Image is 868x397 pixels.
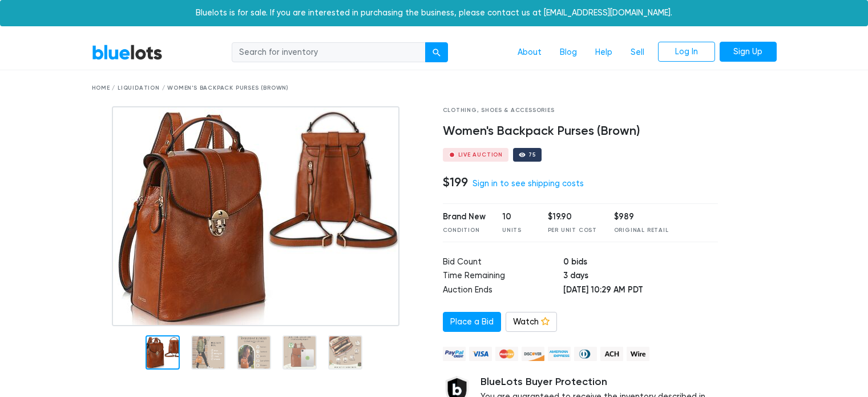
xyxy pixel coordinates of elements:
[473,179,584,189] a: Sign in to see shipping costs
[563,256,718,270] td: 0 bids
[528,152,536,158] div: 75
[502,226,531,235] div: Units
[658,42,715,62] a: Log In
[443,211,486,223] div: Brand New
[720,42,777,62] a: Sign Up
[469,347,492,361] img: visa-79caf175f036a155110d1892330093d4c38f53c55c9ec9e2c3a54a56571784bb.png
[443,347,466,361] img: paypal_credit-80455e56f6e1299e8d57f40c0dcee7b8cd4ae79b9eccbfc37e2480457ba36de9.png
[443,106,718,115] div: Clothing, Shoes & Accessories
[627,347,649,361] img: wire-908396882fe19aaaffefbd8e17b12f2f29708bd78693273c0e28e3a24408487f.png
[508,42,551,63] a: About
[551,42,586,63] a: Blog
[443,226,486,235] div: Condition
[232,42,426,63] input: Search for inventory
[574,347,597,361] img: diners_club-c48f30131b33b1bb0e5d0e2dbd43a8bea4cb12cb2961413e2f4250e06c020426.png
[495,347,518,361] img: mastercard-42073d1d8d11d6635de4c079ffdb20a4f30a903dc55d1612383a1b395dd17f39.png
[548,226,597,235] div: Per Unit Cost
[563,270,718,284] td: 3 days
[92,44,163,61] a: BlueLots
[112,106,399,326] img: e9df9cd8-b715-4f99-8e2d-cf262538436c-1731293615.jpg
[443,284,563,298] td: Auction Ends
[522,347,544,361] img: discover-82be18ecfda2d062aad2762c1ca80e2d36a4073d45c9e0ffae68cd515fbd3d32.png
[502,211,531,223] div: 10
[443,256,563,270] td: Bid Count
[621,42,653,63] a: Sell
[443,312,501,332] a: Place a Bid
[548,347,571,361] img: american_express-ae2a9f97a040b4b41f6397f7637041a5861d5f99d0716c09922aba4e24c8547d.png
[506,312,557,332] a: Watch
[586,42,621,63] a: Help
[458,152,503,158] div: Live Auction
[563,284,718,298] td: [DATE] 10:29 AM PDT
[443,175,468,190] h4: $199
[600,347,623,361] img: ach-b7992fed28a4f97f893c574229be66187b9afb3f1a8d16a4691d3d3140a8ab00.png
[614,226,669,235] div: Original Retail
[92,84,777,93] div: Home / Liquidation / Women's Backpack Purses (Brown)
[614,211,669,223] div: $989
[481,376,718,388] h5: BlueLots Buyer Protection
[548,211,597,223] div: $19.90
[443,270,563,284] td: Time Remaining
[443,124,718,139] h4: Women's Backpack Purses (Brown)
